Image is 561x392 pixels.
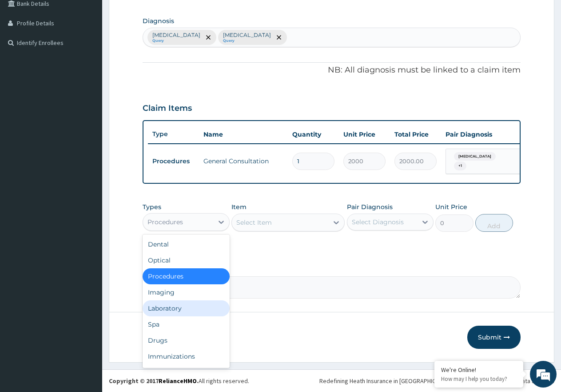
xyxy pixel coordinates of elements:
div: Redefining Heath Insurance in [GEOGRAPHIC_DATA] using Telemedicine and Data Science! [319,376,554,385]
footer: All rights reserved. [102,369,561,392]
div: Minimize live chat window [146,4,167,26]
span: + 1 [454,162,466,170]
label: Pair Diagnosis [347,202,393,211]
div: Spa [143,316,230,332]
span: [MEDICAL_DATA] [454,152,496,161]
label: Types [143,203,161,211]
label: Diagnosis [143,16,174,25]
th: Total Price [390,125,441,143]
div: Others [143,364,230,380]
td: General Consultation [199,152,288,170]
th: Unit Price [339,125,390,143]
img: d_794563401_company_1708531726252_794563401 [16,44,36,67]
div: Drugs [143,332,230,348]
button: Add [475,214,513,232]
div: Procedures [147,218,183,226]
small: Query [223,39,271,43]
div: Imaging [143,284,230,300]
span: remove selection option [275,33,283,41]
small: Query [152,39,200,43]
div: Optical [143,252,230,268]
div: We're Online! [441,366,517,374]
td: Procedures [148,153,199,170]
p: NB: All diagnosis must be linked to a claim item [143,65,521,76]
h3: Claim Items [143,104,192,113]
span: remove selection option [204,33,212,41]
p: [MEDICAL_DATA] [152,32,200,39]
p: How may I help you today? [441,375,517,383]
textarea: Type your message and hit 'Enter' [4,243,169,274]
div: Procedures [143,268,230,284]
p: [MEDICAL_DATA] [223,32,271,39]
div: Chat with us now [46,50,149,61]
div: Laboratory [143,300,230,316]
label: Comment [143,264,521,271]
div: Select Diagnosis [352,218,404,226]
span: We're online! [52,112,123,202]
button: Submit [467,326,521,349]
th: Type [148,126,199,142]
div: Dental [143,236,230,252]
a: RelianceHMO [159,377,197,385]
label: Unit Price [435,202,467,211]
div: Immunizations [143,348,230,364]
th: Pair Diagnosis [441,125,539,143]
div: Select Item [236,218,272,227]
strong: Copyright © 2017 . [109,377,199,385]
label: Item [231,202,247,211]
th: Quantity [288,125,339,143]
th: Name [199,125,288,143]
